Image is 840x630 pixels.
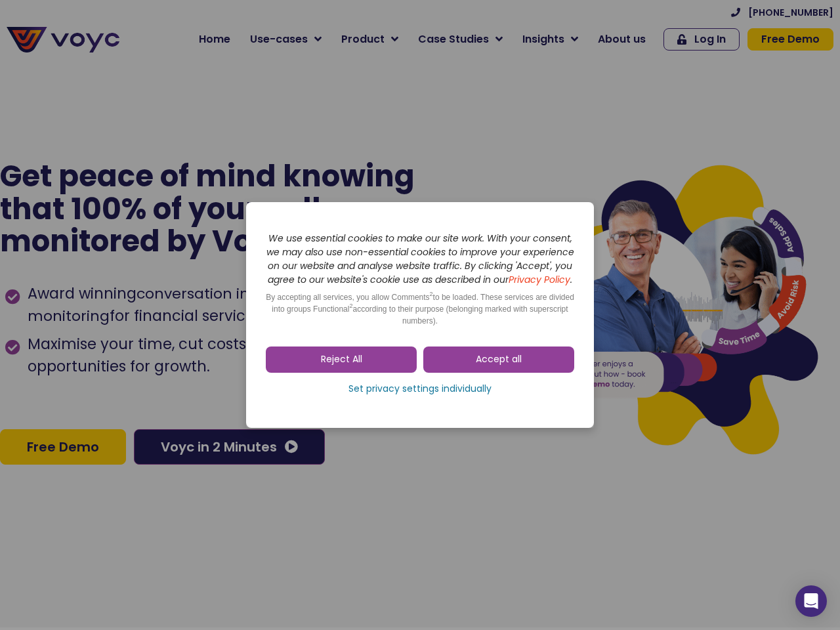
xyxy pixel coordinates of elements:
[430,291,433,297] sup: 2
[266,232,574,286] i: We use essential cookies to make our site work. With your consent, we may also use non-essential ...
[321,353,362,366] span: Reject All
[348,383,492,396] span: Set privacy settings individually
[266,346,417,373] a: Reject All
[266,293,574,325] span: By accepting all services, you allow Comments to be loaded. These services are divided into group...
[476,353,522,366] span: Accept all
[509,273,570,286] a: Privacy Policy
[795,585,827,617] div: Open Intercom Messenger
[349,303,352,309] sup: 2
[266,379,574,399] a: Set privacy settings individually
[423,346,574,373] a: Accept all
